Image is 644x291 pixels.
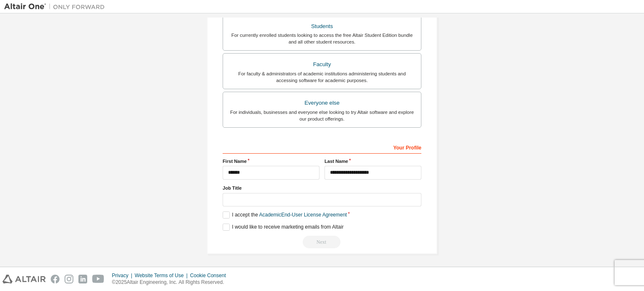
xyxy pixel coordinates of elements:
div: For individuals, businesses and everyone else looking to try Altair software and explore our prod... [228,109,416,122]
div: For faculty & administrators of academic institutions administering students and accessing softwa... [228,70,416,84]
div: Privacy [112,272,135,279]
label: First Name [223,158,319,165]
div: Your Profile [223,140,421,154]
div: Cookie Consent [190,272,231,279]
a: Academic End-User License Agreement [259,212,347,218]
img: youtube.svg [92,275,104,283]
div: You need to provide your academic email [223,236,421,248]
label: Job Title [223,185,421,191]
div: Faculty [228,59,416,70]
p: © 2025 Altair Engineering, Inc. All Rights Reserved. [112,279,231,286]
div: For currently enrolled students looking to access the free Altair Student Edition bundle and all ... [228,32,416,45]
img: instagram.svg [65,275,73,283]
div: Website Terms of Use [135,272,190,279]
div: Students [228,21,416,32]
img: Altair One [4,3,109,11]
img: linkedin.svg [78,275,87,283]
div: Everyone else [228,97,416,109]
img: facebook.svg [51,275,60,283]
label: I would like to receive marketing emails from Altair [223,224,343,231]
label: I accept the [223,211,347,219]
label: Last Name [325,158,421,165]
img: altair_logo.svg [3,275,46,283]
